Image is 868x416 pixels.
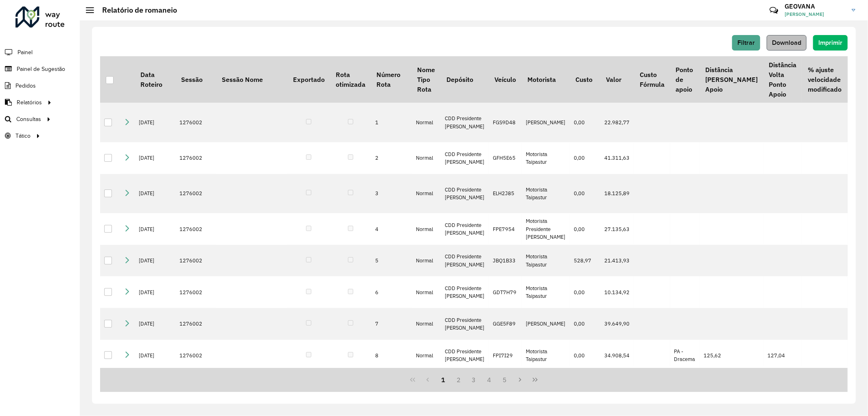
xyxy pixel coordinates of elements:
td: 0,00 [570,103,600,142]
span: Relatórios [17,98,42,107]
button: Filtrar [732,35,760,51]
button: 2 [451,372,466,387]
td: Motorista Presidente [PERSON_NAME] [522,213,570,245]
td: 39.649,90 [600,308,634,340]
td: 34.908,54 [600,340,634,372]
td: Motorista Taipastur [522,174,570,214]
span: Pedidos [15,81,36,90]
a: Contato Rápido [765,2,783,19]
th: Custo [570,56,600,103]
th: Exportado [287,56,330,103]
button: 3 [466,372,482,387]
td: CDD Presidente [PERSON_NAME] [441,245,489,277]
td: [DATE] [135,142,175,174]
td: JBQ1B33 [489,245,522,277]
td: 27.135,63 [600,213,634,245]
h3: GEOVANA [785,2,846,10]
th: Distância Volta Ponto Apoio [763,56,802,103]
td: 1276002 [175,103,216,142]
th: Rota otimizada [330,56,371,103]
button: 4 [481,372,497,387]
td: 41.311,63 [600,142,634,174]
td: 1276002 [175,308,216,340]
th: Data Roteiro [135,56,175,103]
td: 125,62 [700,340,763,372]
td: 0,00 [570,142,600,174]
td: [DATE] [135,174,175,214]
th: Sessão [175,56,216,103]
td: FPE7954 [489,213,522,245]
span: Download [772,39,801,46]
th: Custo Fórmula [634,56,670,103]
td: 1 [371,103,412,142]
td: 18.125,89 [600,174,634,214]
h2: Relatório de romaneio [94,6,177,15]
th: Valor [600,56,634,103]
td: GDT7H79 [489,276,522,308]
td: 1276002 [175,142,216,174]
span: Painel de Sugestão [17,65,65,73]
td: FGS9D48 [489,103,522,142]
td: CDD Presidente [PERSON_NAME] [441,308,489,340]
td: Normal [412,174,441,214]
td: 1276002 [175,245,216,277]
td: Normal [412,340,441,372]
td: CDD Presidente [PERSON_NAME] [441,340,489,372]
button: Last Page [527,372,543,387]
th: Ponto de apoio [670,56,700,103]
td: Normal [412,142,441,174]
button: 1 [435,372,451,387]
td: 8 [371,340,412,372]
td: 0,00 [570,340,600,372]
td: 0,00 [570,174,600,214]
td: 2 [371,142,412,174]
td: Motorista Taipastur [522,245,570,277]
td: [DATE] [135,103,175,142]
td: 6 [371,276,412,308]
td: FPI7I29 [489,340,522,372]
td: 5 [371,245,412,277]
td: CDD Presidente [PERSON_NAME] [441,174,489,214]
td: 0,00 [570,276,600,308]
td: CDD Presidente [PERSON_NAME] [441,276,489,308]
td: 0,00 [570,213,600,245]
th: Nome Tipo Rota [412,56,441,103]
td: Motorista Taipastur [522,340,570,372]
td: 21.413,93 [600,245,634,277]
th: Depósito [441,56,489,103]
button: Imprimir [813,35,848,51]
td: 1276002 [175,340,216,372]
td: [DATE] [135,340,175,372]
td: Normal [412,276,441,308]
th: Número Rota [371,56,412,103]
button: Download [767,35,807,51]
td: [DATE] [135,245,175,277]
span: Filtrar [737,39,755,46]
td: [DATE] [135,213,175,245]
td: Normal [412,213,441,245]
td: Normal [412,308,441,340]
span: Tático [15,132,31,140]
td: ELH2J85 [489,174,522,214]
td: 0,00 [570,308,600,340]
td: CDD Presidente [PERSON_NAME] [441,142,489,174]
span: Consultas [16,115,41,123]
td: 7 [371,308,412,340]
td: GGE5F89 [489,308,522,340]
th: Distância [PERSON_NAME] Apoio [700,56,763,103]
button: 5 [497,372,512,387]
td: 127,04 [763,340,802,372]
td: PA - Dracema [670,340,700,372]
td: 3 [371,174,412,214]
td: 22.982,77 [600,103,634,142]
td: 1276002 [175,276,216,308]
td: [DATE] [135,276,175,308]
td: 1276002 [175,213,216,245]
span: Imprimir [818,39,842,46]
td: CDD Presidente [PERSON_NAME] [441,213,489,245]
td: GFH5E65 [489,142,522,174]
td: Normal [412,103,441,142]
td: [PERSON_NAME] [522,308,570,340]
td: 10.134,92 [600,276,634,308]
td: CDD Presidente [PERSON_NAME] [441,103,489,142]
